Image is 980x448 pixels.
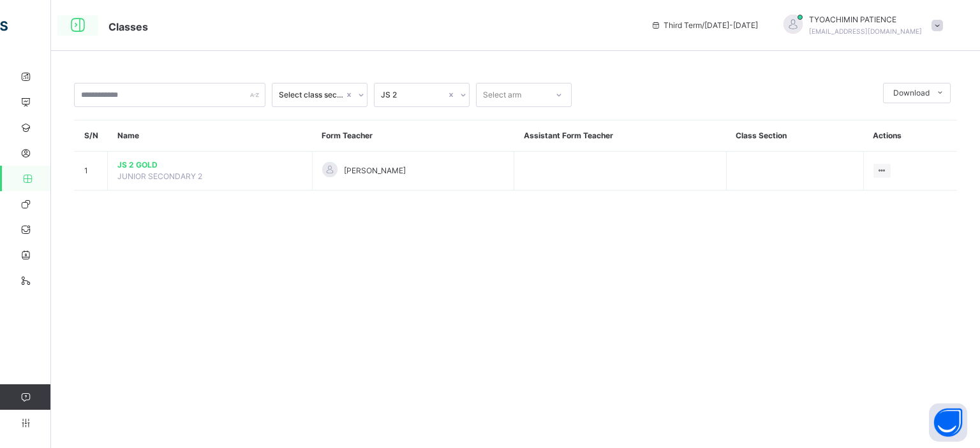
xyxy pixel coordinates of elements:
td: 1 [75,152,108,191]
span: Download [893,87,930,99]
span: session/term information [651,20,758,31]
span: JUNIOR SECONDARY 2 [117,171,202,181]
th: Assistant Form Teacher [514,120,726,152]
th: Form Teacher [312,120,514,152]
th: S/N [75,120,108,152]
th: Class Section [726,120,863,152]
div: TYOACHIMINPATIENCE [771,14,949,37]
span: JS 2 GOLD [117,159,302,171]
span: [EMAIL_ADDRESS][DOMAIN_NAME] [809,27,922,35]
span: [PERSON_NAME] [344,165,406,177]
span: TYOACHIMIN PATIENCE [809,14,922,25]
th: Name [108,120,313,152]
th: Actions [863,120,957,152]
span: Classes [108,20,148,33]
div: JS 2 [381,89,446,101]
div: Select arm [483,83,521,107]
div: Select class section [279,89,344,101]
button: Open asap [929,403,967,442]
